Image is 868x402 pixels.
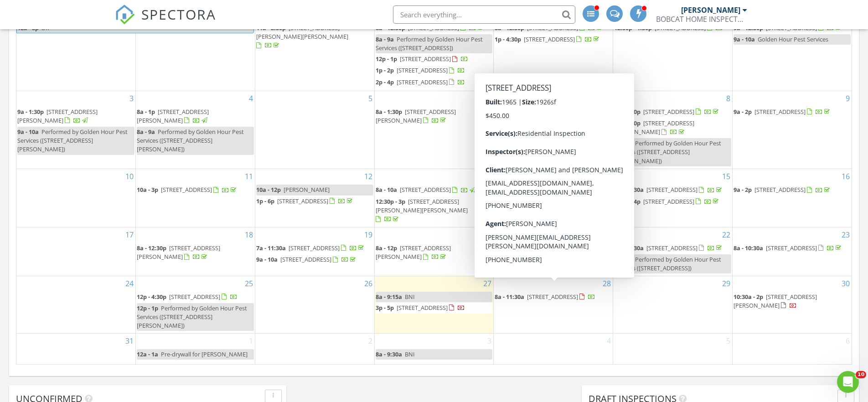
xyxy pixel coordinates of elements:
a: Go to August 13, 2025 [481,169,493,184]
span: 9a - 2p [734,108,752,116]
span: 12p - 1p [376,55,397,63]
span: [STREET_ADDRESS][PERSON_NAME] [137,108,209,124]
span: [STREET_ADDRESS] [408,24,459,32]
span: 11a - 2:30p [256,24,286,32]
a: 1:30p - 4p [STREET_ADDRESS] [614,197,720,206]
span: [STREET_ADDRESS][PERSON_NAME] [614,119,694,136]
td: Go to September 3, 2025 [374,334,494,364]
td: Go to August 8, 2025 [613,91,733,169]
a: 8a - 11:30a [STREET_ADDRESS] [495,186,604,194]
span: SPECTORA [141,5,216,24]
td: Go to July 31, 2025 [494,7,613,91]
span: [STREET_ADDRESS] [643,197,694,206]
span: [STREET_ADDRESS][PERSON_NAME] [137,244,220,261]
td: Go to August 17, 2025 [16,227,136,276]
span: 8a - 1p [137,108,155,116]
a: Go to August 28, 2025 [601,276,613,291]
td: Go to July 27, 2025 [16,7,136,91]
span: 12p - 1p [137,304,158,312]
a: 8a - 12p [STREET_ADDRESS][PERSON_NAME] [376,244,451,261]
a: 9a - 1:30p [STREET_ADDRESS][PERSON_NAME] [17,108,98,124]
span: [STREET_ADDRESS][PERSON_NAME][PERSON_NAME] [376,197,468,214]
td: Go to August 26, 2025 [255,276,374,333]
a: 12p - 1p [STREET_ADDRESS] [376,55,468,63]
span: [STREET_ADDRESS] [527,186,578,194]
span: 8a - 12:30p [137,244,166,252]
a: 8a - 12:30p [STREET_ADDRESS][PERSON_NAME] [137,243,254,263]
td: Go to August 28, 2025 [494,276,613,333]
span: 9a - 1:30p [17,108,44,116]
a: Go to September 6, 2025 [844,334,852,348]
td: Go to August 3, 2025 [16,91,136,169]
span: 1:30p - 4p [614,197,641,206]
a: 8a - 11:30a [STREET_ADDRESS] [614,186,723,194]
span: 8a - 11:30a [495,186,524,194]
td: Go to September 2, 2025 [255,334,374,364]
td: Go to August 6, 2025 [374,91,494,169]
span: [STREET_ADDRESS] [646,244,697,252]
td: Go to August 13, 2025 [374,169,494,227]
div: [PERSON_NAME] [681,5,740,15]
a: SPECTORA [115,12,216,31]
a: 9a - 12:30p [STREET_ADDRESS] [734,24,843,32]
a: 11a - 2:30p [STREET_ADDRESS][PERSON_NAME][PERSON_NAME] [256,23,373,52]
td: Go to August 30, 2025 [732,276,852,333]
a: 10a - 3p [STREET_ADDRESS] [137,185,254,196]
a: 8a - 1:30p [STREET_ADDRESS][PERSON_NAME] [376,107,493,126]
a: 10a - 3p [STREET_ADDRESS] [137,186,238,194]
span: [STREET_ADDRESS] [754,108,806,116]
span: 12:30p - 3p [376,197,405,206]
span: [STREET_ADDRESS] [280,255,331,263]
span: 7a - 11:30a [256,244,286,252]
span: [STREET_ADDRESS] [766,24,817,32]
span: 8a - 11:30a [614,186,644,194]
span: 9a - 10a [17,128,39,136]
a: 8a - 1:30p [STREET_ADDRESS][PERSON_NAME] [376,108,456,124]
a: 8a - 10:30a [STREET_ADDRESS] [734,243,851,254]
span: Performed by Golden Hour Pest Services ([STREET_ADDRESS][PERSON_NAME]) [137,128,244,153]
div: BOBCAT HOME INSPECTOR [656,15,747,24]
a: 9a - 2p [STREET_ADDRESS] [734,186,832,194]
span: 9a - 1:30p [614,108,641,116]
span: Performed by Golden Hour Pest Services ([STREET_ADDRESS][PERSON_NAME]) [17,128,128,153]
span: [STREET_ADDRESS][PERSON_NAME] [734,293,817,309]
a: Go to August 11, 2025 [243,169,255,184]
a: Go to September 2, 2025 [367,334,374,348]
td: Go to August 27, 2025 [374,276,494,333]
a: Go to August 14, 2025 [601,169,613,184]
span: [STREET_ADDRESS] [527,293,578,301]
span: Pre-drywall for [PERSON_NAME] [161,350,248,358]
a: Go to August 19, 2025 [362,227,374,242]
td: Go to August 2, 2025 [732,7,852,91]
span: [STREET_ADDRESS] [400,186,451,194]
a: Go to August 30, 2025 [840,276,852,291]
iframe: Intercom live chat [837,371,859,393]
span: [STREET_ADDRESS][PERSON_NAME] [376,244,451,261]
span: [STREET_ADDRESS] [169,293,220,301]
td: Go to August 18, 2025 [136,227,255,276]
td: Go to August 10, 2025 [16,169,136,227]
a: 8a - 11:30a [STREET_ADDRESS] [495,293,595,301]
a: 1p - 4:30p [STREET_ADDRESS] [495,34,612,45]
td: Go to August 25, 2025 [136,276,255,333]
td: Go to August 15, 2025 [613,169,733,227]
a: 12:30p - 1:30p [STREET_ADDRESS] [614,24,723,32]
span: 9a - 10a [256,255,278,263]
a: 7a - 11:30a [STREET_ADDRESS] [256,243,373,254]
td: Go to July 28, 2025 [136,7,255,91]
span: 12p - 4:30p [137,293,166,301]
span: 8a - 9:30a [376,350,402,358]
a: 2p - 4p [STREET_ADDRESS] [376,78,465,86]
td: Go to September 1, 2025 [136,334,255,364]
a: 10:30a - 2p [STREET_ADDRESS][PERSON_NAME] [734,293,817,309]
a: Go to August 31, 2025 [124,334,135,348]
span: 9a - 2p [734,186,752,194]
span: 12:30p - 1:30p [614,24,652,32]
a: Go to August 9, 2025 [844,91,852,106]
span: 8a - 9:15a [376,293,402,301]
a: 12p - 1p [STREET_ADDRESS] [376,54,493,65]
a: 9a - 1:30p [STREET_ADDRESS] [614,107,731,118]
a: 8a - 11:30a [STREET_ADDRESS] [614,185,731,196]
a: 1p - 4:30p [STREET_ADDRESS] [495,35,601,43]
a: 11a - 2:30p [STREET_ADDRESS][PERSON_NAME][PERSON_NAME] [256,24,348,49]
